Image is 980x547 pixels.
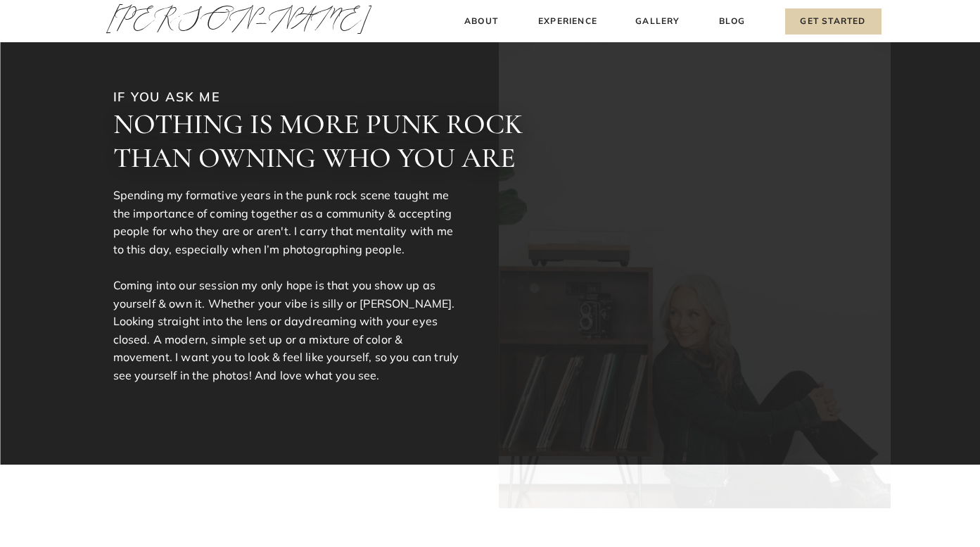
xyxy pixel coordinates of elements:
a: About [461,14,502,29]
a: Get Started [785,8,882,34]
h3: NOTHING IS MORE PUNK ROCK THAN OWNING WHO YOU ARE [113,107,540,180]
a: Gallery [635,14,682,29]
p: Spending my formative years in the punk rock scene taught me the importance of coming together as... [113,187,460,391]
h3: IF YOU ASK ME [113,87,226,103]
a: Experience [537,14,599,29]
a: Blog [716,14,749,29]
